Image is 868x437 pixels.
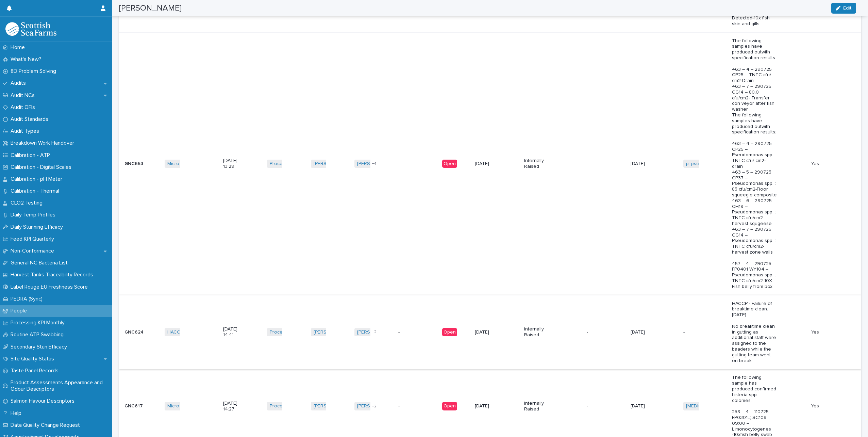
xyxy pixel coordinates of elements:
[8,379,112,392] p: Product Assessments Appearance and Odour Descriptors
[683,329,706,335] p: -
[119,3,182,13] h2: [PERSON_NAME]
[8,152,55,159] p: Calibration - ATP
[475,403,498,409] p: [DATE]
[124,328,145,335] p: GNC624
[357,403,394,409] a: [PERSON_NAME]
[124,402,144,409] p: GNC617
[686,161,722,167] a: p. pseudomonas
[167,329,200,335] a: HACCP/QACCP
[270,403,352,409] a: Processing/Lerwick Factory (Gremista)
[8,320,70,326] p: Processing KPI Monthly
[631,329,653,335] p: [DATE]
[270,329,352,335] a: Processing/Lerwick Factory (Gremista)
[811,160,820,167] p: Yes
[631,161,653,167] p: [DATE]
[270,161,352,167] a: Processing/Lerwick Factory (Gremista)
[372,330,377,334] span: + 2
[442,160,457,168] div: Open
[119,32,861,295] tr: GNC653GNC653 Micro Out of Spec [DATE] 13:29Processing/Lerwick Factory (Gremista) [PERSON_NAME] [P...
[843,6,852,11] span: Edit
[442,402,457,410] div: Open
[398,403,421,409] p: -
[314,329,351,335] a: [PERSON_NAME]
[8,56,47,63] p: What's New?
[8,248,60,254] p: Non-Conformance
[8,44,30,51] p: Home
[223,158,246,169] p: [DATE] 13:29
[8,422,85,428] p: Data Quality Change Request
[8,92,40,99] p: Audit NCs
[475,329,498,335] p: [DATE]
[8,272,99,278] p: Harvest Tanks Traceability Records
[372,404,377,408] span: + 2
[811,402,820,409] p: Yes
[8,260,73,266] p: General NC Bacteria List
[8,140,80,146] p: Breakdown Work Handover
[631,403,653,409] p: [DATE]
[357,161,394,167] a: [PERSON_NAME]
[8,224,68,230] p: Daily Stunning Efficacy
[8,200,48,206] p: CLO2 Testing
[124,160,145,167] p: GNC653
[8,116,54,123] p: Audit Standards
[686,403,723,409] a: [MEDICAL_DATA]
[8,236,60,242] p: Feed KPI Quarterly
[831,3,856,14] button: Edit
[8,368,64,374] p: Taste Panel Records
[8,284,93,290] p: Label Rouge EU Freshness Score
[811,328,820,335] p: Yes
[372,162,377,166] span: + 4
[524,158,547,169] p: Internally Raised
[475,161,498,167] p: [DATE]
[587,329,610,335] p: -
[8,331,69,338] p: Routine ATP Swabbing
[119,295,861,369] tr: GNC624GNC624 HACCP/QACCP [DATE] 14:41Processing/Lerwick Factory (Gremista) [PERSON_NAME] [PERSON_...
[8,188,65,194] p: Calibration - Thermal
[442,328,457,337] div: Open
[524,326,547,338] p: Internally Raised
[314,403,351,409] a: [PERSON_NAME]
[8,356,60,362] p: Site Quality Status
[5,22,56,36] img: mMrefqRFQpe26GRNOUkG
[357,329,394,335] a: [PERSON_NAME]
[398,161,421,167] p: -
[8,164,77,171] p: Calibration - Digital Scales
[167,161,207,167] a: Micro Out of Spec
[398,329,421,335] p: -
[587,403,610,409] p: -
[8,296,48,302] p: PEDRA (Sync)
[8,212,61,218] p: Daily Temp Profiles
[223,326,246,338] p: [DATE] 14:41
[167,403,207,409] a: Micro Out of Spec
[524,401,547,412] p: Internally Raised
[732,38,777,290] p: The following samples have produced outwith specification results: 463 – 4 – 290725 CP25 – TNTC c...
[314,161,351,167] a: [PERSON_NAME]
[8,344,72,350] p: Secondary Stun Efficacy
[8,410,27,417] p: Help
[732,301,777,364] p: HACCP - Failure of breaktime clean. [DATE] No breaktime clean in gutting as additional staff were...
[8,104,40,111] p: Audit OFIs
[587,161,610,167] p: -
[8,176,68,182] p: Calibration - pH Meter
[8,308,32,314] p: People
[8,398,80,404] p: Salmon Flavour Descriptors
[223,401,246,412] p: [DATE] 14:27
[8,68,62,75] p: 8D Problem Solving
[8,128,45,134] p: Audit Types
[8,80,31,86] p: Audits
